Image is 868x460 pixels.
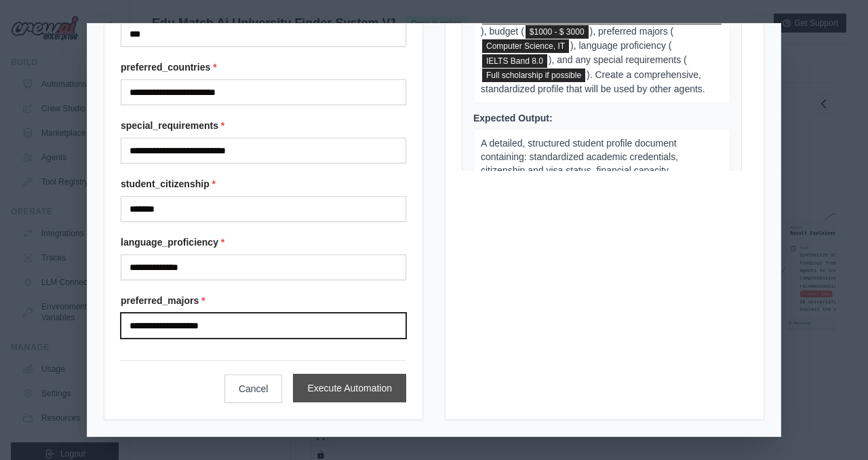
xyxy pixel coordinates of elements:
[121,119,406,132] label: special_requirements
[121,235,406,249] label: language_proficiency
[293,374,406,402] button: Execute Automation
[481,69,705,94] span: ). Create a comprehensive, standardized profile that will be used by other agents.
[121,294,406,307] label: preferred_majors
[481,138,717,230] span: A detailed, structured student profile document containing: standardized academic credentials, ci...
[121,177,406,191] label: student_citizenship
[473,113,553,123] span: Expected Output:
